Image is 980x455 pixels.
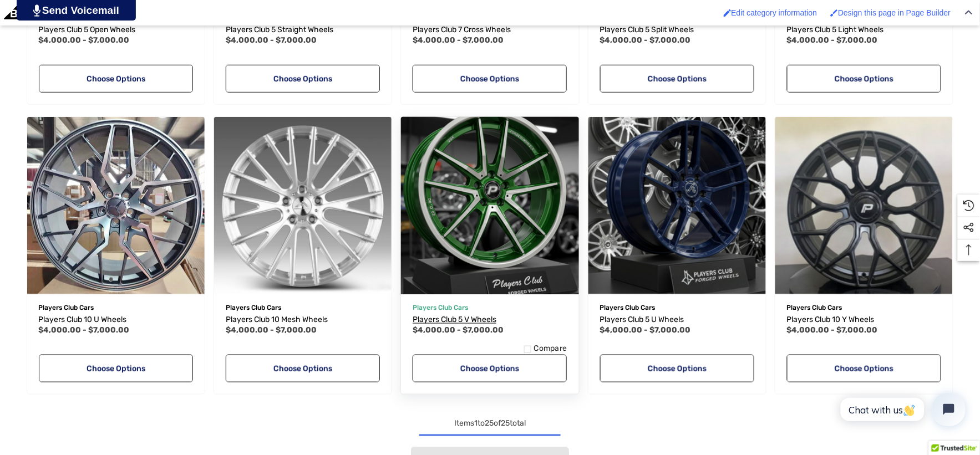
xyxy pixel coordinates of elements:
[600,325,691,335] span: $4,000.00 - $7,000.00
[787,315,875,324] span: Players Club 10 Y Wheels
[226,65,380,93] a: Choose Options
[600,315,684,324] span: Players Club 5 U Wheels
[413,325,504,335] span: $4,000.00 - $7,000.00
[787,300,941,315] p: Players Club Cars
[829,384,975,436] iframe: Tidio Chat
[226,313,380,326] a: Players Club 10 Mesh Wheels,Price range from $4,000.00 to $7,000.00
[718,3,823,23] a: Enabled brush for category edit Edit category information
[485,419,494,428] span: 25
[39,35,130,45] span: $4,000.00 - $7,000.00
[838,8,951,17] span: Design this page in Page Builder
[588,117,766,294] img: Atlanta Braves Player Exclusive 5 U Monoblock Wheels
[226,355,380,382] a: Choose Options
[39,315,127,324] span: Players Club 10 U Wheels
[588,117,766,294] a: Players Club 5 U Wheels,Price range from $4,000.00 to $7,000.00
[787,65,941,93] a: Choose Options
[600,23,754,37] a: Players Club 5 Split Wheels,Price range from $4,000.00 to $7,000.00
[501,419,510,428] span: 25
[787,35,878,45] span: $4,000.00 - $7,000.00
[413,313,567,326] a: Players Club 5 V Wheels,Price range from $4,000.00 to $7,000.00
[413,35,504,45] span: $4,000.00 - $7,000.00
[214,117,392,294] a: Players Club 10 Mesh Wheels,Price range from $4,000.00 to $7,000.00
[963,200,974,211] svg: Recently Viewed
[965,10,973,15] img: Close Admin Bar
[226,25,333,34] span: Players Club 5 Straight Wheels
[413,300,567,315] p: Players Club Cars
[787,355,941,382] a: Choose Options
[787,313,941,326] a: Players Club 10 Y Wheels,Price range from $4,000.00 to $7,000.00
[600,313,754,326] a: Players Club 5 U Wheels,Price range from $4,000.00 to $7,000.00
[600,355,754,382] a: Choose Options
[392,108,587,303] img: Players Club 5V Monoblock Wheels
[963,222,974,233] svg: Social Media
[600,35,691,45] span: $4,000.00 - $7,000.00
[787,25,884,34] span: Players Club 5 Light Wheels
[39,65,193,93] a: Choose Options
[600,300,754,315] p: Players Club Cars
[27,117,205,294] img: Players Club 10 U Monoblock Wheels
[724,9,732,17] img: Enabled brush for category edit
[39,313,193,326] a: Players Club 10 U Wheels,Price range from $4,000.00 to $7,000.00
[534,344,567,354] span: Compare
[22,417,958,431] div: Items to of total
[787,325,878,335] span: $4,000.00 - $7,000.00
[600,25,694,34] span: Players Club 5 Split Wheels
[39,300,193,315] p: Players Club Cars
[413,65,567,93] a: Choose Options
[413,315,496,324] span: Players Club 5 V Wheels
[413,23,567,37] a: Players Club 7 Cross Wheels,Price range from $4,000.00 to $7,000.00
[39,25,136,34] span: Players Club 5 Open Wheels
[732,8,817,17] span: Edit category information
[413,355,567,382] a: Choose Options
[600,65,754,93] a: Choose Options
[39,325,130,335] span: $4,000.00 - $7,000.00
[413,25,511,34] span: Players Club 7 Cross Wheels
[787,23,941,37] a: Players Club 5 Light Wheels,Price range from $4,000.00 to $7,000.00
[39,23,193,37] a: Players Club 5 Open Wheels,Price range from $4,000.00 to $7,000.00
[958,244,980,255] svg: Top
[226,35,317,45] span: $4,000.00 - $7,000.00
[401,117,578,294] a: Players Club 5 V Wheels,Price range from $4,000.00 to $7,000.00
[825,3,956,23] a: Enabled brush for page builder edit. Design this page in Page Builder
[39,355,193,382] a: Choose Options
[830,9,838,17] img: Enabled brush for page builder edit.
[214,117,392,294] img: Players Club 10 Mesh Monoblock Wheels
[226,315,328,324] span: Players Club 10 Mesh Wheels
[33,4,40,17] img: PjwhLS0gR2VuZXJhdG9yOiBHcmF2aXQuaW8gLS0+PHN2ZyB4bWxucz0iaHR0cDovL3d3dy53My5vcmcvMjAwMC9zdmciIHhtb...
[27,117,205,294] a: Players Club 10 U Wheels,Price range from $4,000.00 to $7,000.00
[226,300,380,315] p: Players Club Cars
[775,117,953,294] a: Players Club 10 Y Wheels,Price range from $4,000.00 to $7,000.00
[775,117,953,294] img: Players Club 10 Y Monoblock Wheels
[226,325,317,335] span: $4,000.00 - $7,000.00
[474,419,478,428] span: 1
[226,23,380,37] a: Players Club 5 Straight Wheels,Price range from $4,000.00 to $7,000.00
